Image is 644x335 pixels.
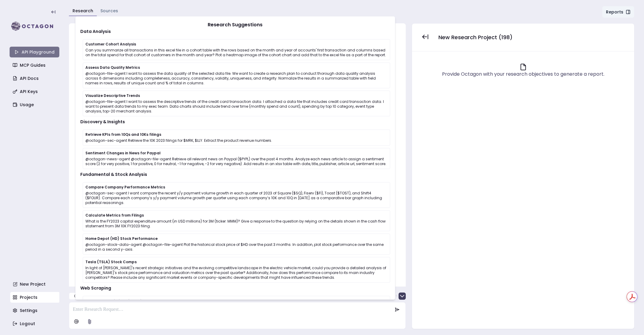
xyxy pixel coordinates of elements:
[10,86,60,97] a: API Keys
[85,65,387,70] p: Assess Data Quality Metrics
[602,6,634,18] button: Reports
[85,48,387,57] p: Can you summarize all transactions in this excel file in a cohort table with the rows based on th...
[85,185,387,190] p: Compare Company Performance Metrics
[10,318,60,329] a: Logout
[80,119,390,125] p: Discovery & Insights
[85,132,387,137] p: Retrieve KPIs from 10Qs and 10Ks filings
[85,157,387,166] p: @octagon-news-agent @octagon-file-agent Retrieve all relevant news on Paypal ($PYPL) over the pas...
[85,213,387,218] p: Calculate Metrics from Filings
[85,151,387,156] p: Sentiment Changes in News for Paypal
[10,279,60,290] a: New Project
[80,21,390,28] p: Research Suggestions
[73,8,93,14] a: Research
[69,293,127,300] button: Customer Cohort Analysis
[85,236,387,241] p: Home Depot (HD) Stock Performance
[10,99,60,110] a: Usage
[10,47,59,57] a: API Playground
[85,138,387,143] p: @octagon-sec-agent Retrieve the 10K 2023 filings for $MRK, $LLY. Extract the product revenue numb...
[100,8,118,14] a: Sources
[85,99,387,114] p: @octagon-file-agent I want to assess the descriptive trends of the credit card transaction data. ...
[80,171,390,177] p: Fundamental & Stock Analysis
[434,31,517,44] button: New Research Project (198)
[85,299,387,303] p: Scrape Event Listings from Ticketmaster
[85,191,387,205] p: @octagon-sec-agent I want compare the recent y/y payment volume growth in each quarter of 2023 of...
[85,93,387,98] p: Visualize Descriptive Trends
[85,42,387,47] p: Customer Cohort Analysis
[10,292,60,303] a: Projects
[442,71,604,78] div: Provide Octagon with your research objectives to generate a report.
[10,20,59,32] img: logo-rect-yK7x_WSZ.svg
[85,242,387,252] p: @octagon-stock-data-agent @octagon-file-agent Plot the historical stock price of $HD over the pas...
[80,285,390,291] p: Web Scraping
[10,60,60,71] a: MCP Guides
[80,28,390,34] p: Data Analysis
[85,71,387,86] p: @octagon-file-agent I want to assess the data quality of the selected data file. We want to creat...
[85,260,387,264] p: Tesla (TSLA) Stock Comps
[10,73,60,84] a: API Docs
[10,305,60,316] a: Settings
[85,266,387,280] p: In light of [PERSON_NAME]'s recent strategic initiatives and the evolving competitive landscape i...
[85,219,387,229] p: What is the FY2023 capital expenditure amount (in USD millions) for 3M (ticker: MMM)? Give a resp...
